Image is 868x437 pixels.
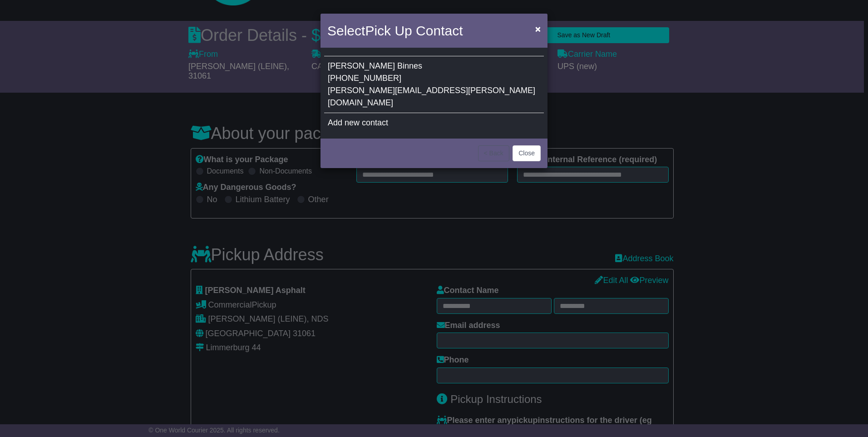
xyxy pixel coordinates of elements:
[328,118,388,127] span: Add new contact
[416,23,463,38] span: Contact
[531,20,545,38] button: Close
[328,61,395,70] span: [PERSON_NAME]
[478,145,509,161] button: < Back
[535,24,541,34] span: ×
[365,23,412,38] span: Pick Up
[397,61,422,70] span: Binnes
[328,86,535,107] span: [PERSON_NAME][EMAIL_ADDRESS][PERSON_NAME][DOMAIN_NAME]
[513,145,541,161] button: Close
[328,74,401,83] span: [PHONE_NUMBER]
[327,20,463,41] h4: Select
